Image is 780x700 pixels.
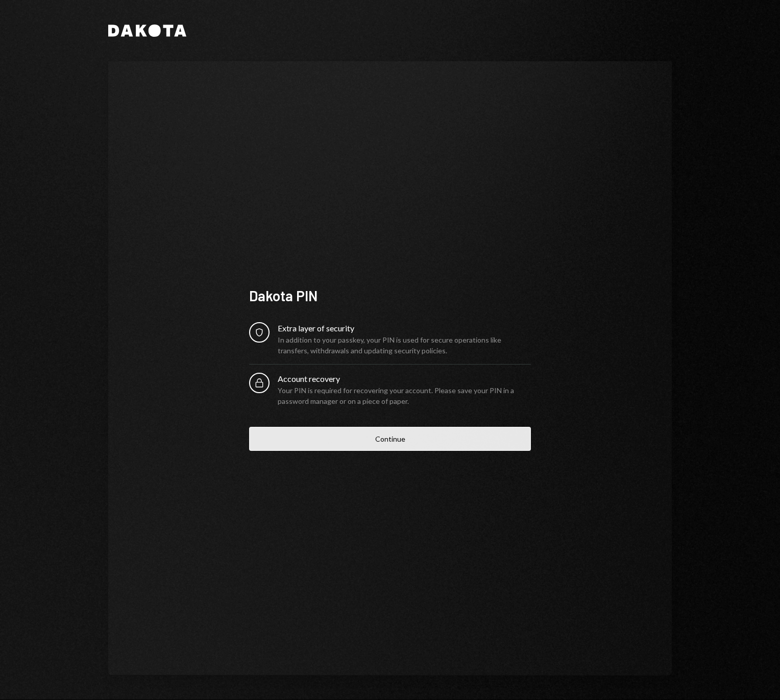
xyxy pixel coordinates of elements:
[249,286,531,306] div: Dakota PIN
[278,334,531,356] div: In addition to your passkey, your PIN is used for secure operations like transfers, withdrawals a...
[249,427,531,451] button: Continue
[278,373,531,385] div: Account recovery
[278,322,531,334] div: Extra layer of security
[278,385,531,406] div: Your PIN is required for recovering your account. Please save your PIN in a password manager or o...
